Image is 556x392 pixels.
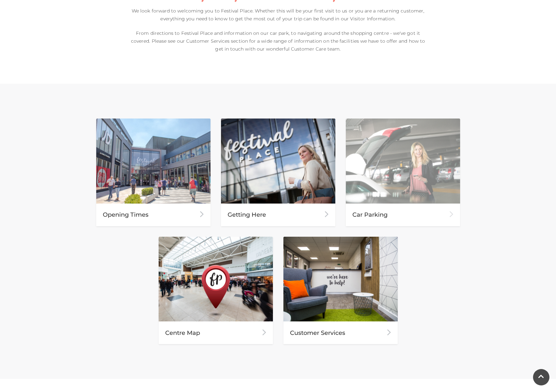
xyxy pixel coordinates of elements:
a: Customer Services [283,237,398,344]
p: We look forward to welcoming you to Festival Place. Whether this will be your first visit to us o... [127,7,429,23]
a: Opening Times [96,119,211,226]
div: Car Parking [346,204,460,226]
a: Centre Map [159,237,273,344]
a: Getting Here [221,119,335,226]
div: Getting Here [221,204,335,226]
div: Opening Times [96,204,211,226]
p: From directions to Festival Place and information on our car park, to navigating around the shopp... [127,29,429,53]
a: Car Parking [346,119,460,226]
div: Customer Services [283,321,398,344]
div: Centre Map [159,321,273,344]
